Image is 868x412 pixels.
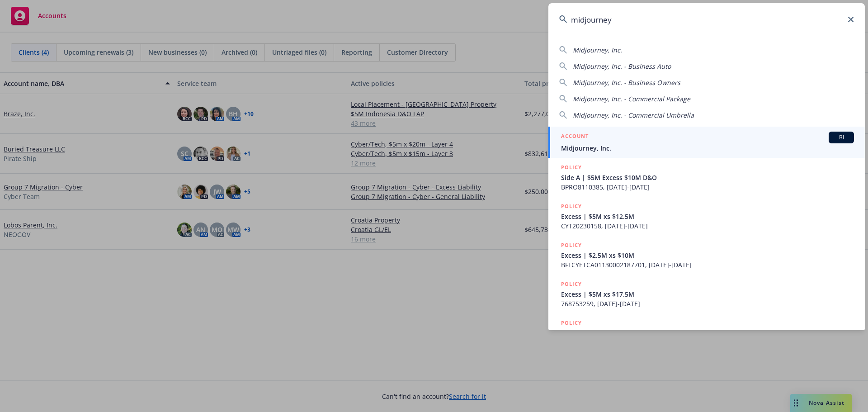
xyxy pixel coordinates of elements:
span: Midjourney, Inc. - Commercial Package [573,95,690,103]
span: Midjourney, Inc. - Commercial Umbrella [573,111,694,119]
input: Search... [548,3,865,36]
a: POLICYSide A | $5M Excess $10M D&OBPRO8110385, [DATE]-[DATE] [548,158,865,197]
h5: POLICY [561,241,582,250]
a: ACCOUNTBIMidjourney, Inc. [548,127,865,158]
h5: POLICY [561,163,582,172]
span: Midjourney, Inc. [561,143,854,153]
h5: POLICY [561,318,582,327]
span: Side A | $5M Excess $10M D&O [561,173,854,182]
a: POLICYExcess | $5M xs $17.5M768753259, [DATE]-[DATE] [548,275,865,313]
h5: POLICY [561,202,582,211]
span: BPRO8110385, [DATE]-[DATE] [561,182,854,192]
a: POLICYMidjourney, Inc. - Directors and Officers - Side A DIC [548,313,865,352]
span: Midjourney, Inc. [573,46,622,54]
h5: ACCOUNT [561,132,589,142]
span: Excess | $2.5M xs $10M [561,251,854,260]
span: Midjourney, Inc. - Business Auto [573,62,671,71]
span: Midjourney, Inc. - Directors and Officers - Side A DIC [561,328,854,338]
span: Midjourney, Inc. - Business Owners [573,78,680,87]
a: POLICYExcess | $5M xs $12.5MCYT20230158, [DATE]-[DATE] [548,197,865,236]
h5: POLICY [561,279,582,289]
span: BI [832,133,850,142]
span: Excess | $5M xs $17.5M [561,289,854,299]
span: BFLCYETCA01130002187701, [DATE]-[DATE] [561,260,854,270]
span: Excess | $5M xs $12.5M [561,212,854,221]
span: 768753259, [DATE]-[DATE] [561,299,854,308]
a: POLICYExcess | $2.5M xs $10MBFLCYETCA01130002187701, [DATE]-[DATE] [548,236,865,275]
span: CYT20230158, [DATE]-[DATE] [561,221,854,231]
